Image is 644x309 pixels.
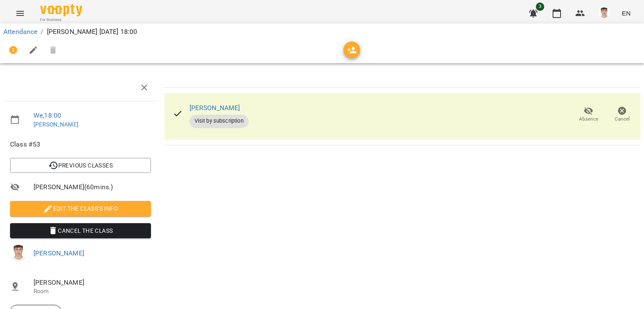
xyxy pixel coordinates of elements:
a: [PERSON_NAME] [34,121,78,128]
button: Cancel the class [10,223,151,238]
span: Class #53 [10,139,151,149]
span: Visit by subscription [190,117,249,125]
span: Cancel [615,116,630,123]
button: EN [618,5,634,21]
img: 8fe045a9c59afd95b04cf3756caf59e6.jpg [10,245,27,262]
p: Room [34,287,151,296]
a: [PERSON_NAME] [190,104,240,112]
nav: breadcrumb [3,27,641,37]
span: Cancel the class [17,226,144,236]
span: EN [622,9,631,18]
button: Cancel [605,103,639,126]
span: [PERSON_NAME] ( 60 mins. ) [34,182,151,192]
span: Edit the class's Info [17,203,144,214]
span: 3 [536,3,544,11]
img: Voopty Logo [40,4,82,16]
span: Absence [579,116,598,123]
p: [PERSON_NAME] [DATE] 18:00 [47,27,138,37]
span: For Business [40,17,82,23]
button: Previous Classes [10,158,151,173]
button: Edit the class's Info [10,201,151,216]
button: Menu [10,3,30,23]
a: Attendance [3,28,37,36]
span: Previous Classes [17,160,144,170]
span: [PERSON_NAME] [34,278,151,288]
a: [PERSON_NAME] [34,249,84,257]
li: / [41,27,43,37]
img: 8fe045a9c59afd95b04cf3756caf59e6.jpg [598,8,610,19]
button: Absence [572,103,605,126]
a: We , 18:00 [34,111,61,119]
